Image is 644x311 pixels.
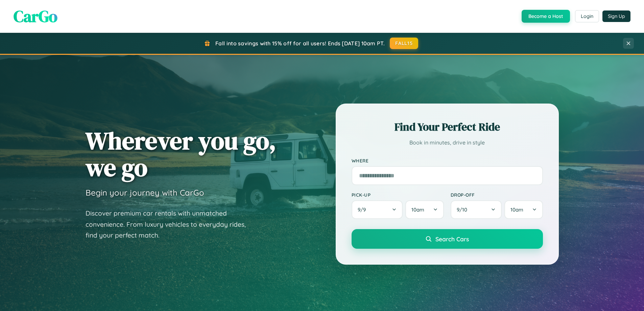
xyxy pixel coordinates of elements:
[352,138,543,148] p: Book in minutes, drive in style
[86,127,276,181] h1: Wherever you go, we go
[358,206,369,213] span: 9 / 9
[504,200,543,219] button: 10am
[352,192,444,198] label: Pick-up
[435,235,469,243] span: Search Cars
[352,158,543,163] label: Where
[451,192,543,198] label: Drop-off
[86,187,204,198] h3: Begin your journey with CarGo
[602,10,630,22] button: Sign Up
[215,40,385,47] span: Fall into savings with 15% off for all users! Ends [DATE] 10am PT.
[411,206,424,213] span: 10am
[390,38,418,49] button: FALL15
[451,200,502,219] button: 9/10
[405,200,444,219] button: 10am
[352,229,543,249] button: Search Cars
[522,10,570,23] button: Become a Host
[510,206,523,213] span: 10am
[352,200,403,219] button: 9/9
[575,10,599,22] button: Login
[14,5,57,27] span: CarGo
[86,208,255,241] p: Discover premium car rentals with unmatched convenience. From luxury vehicles to everyday rides, ...
[457,206,471,213] span: 9 / 10
[352,119,543,134] h2: Find Your Perfect Ride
